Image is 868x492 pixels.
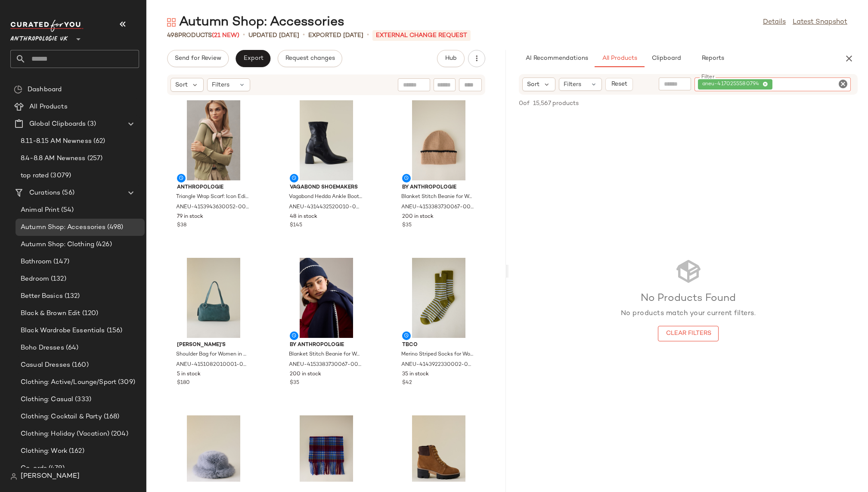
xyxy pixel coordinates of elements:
[21,360,70,370] span: Casual Dresses
[701,55,724,62] span: Reports
[70,360,89,370] span: (160)
[10,473,17,480] img: svg%3e
[116,378,135,387] span: (309)
[21,471,80,482] span: [PERSON_NAME]
[621,309,756,319] p: No products match your current filters.
[86,119,96,129] span: (3)
[67,446,84,456] span: (162)
[92,136,105,146] span: (62)
[402,341,475,349] span: TBCo
[21,412,102,422] span: Clothing: Cocktail & Party
[49,171,71,181] span: (3079)
[243,55,263,62] span: Export
[177,379,190,387] span: $180
[167,31,239,40] div: Products
[401,351,474,359] span: Merino Striped Socks for Women in Green, Wool/Elastane by TBCo at Anthropologie
[395,100,482,180] img: 4153383730067_016_e
[445,55,457,62] span: Hub
[47,464,65,473] span: (479)
[21,240,94,250] span: Autumn Shop: Clothing
[170,100,257,180] img: 102391869_030_p
[367,30,369,40] span: •
[177,222,186,229] span: $38
[105,326,123,336] span: (156)
[21,171,49,181] span: top rated
[402,379,412,387] span: $42
[283,100,370,180] img: 4314432520010_001_e
[401,361,474,369] span: ANEU-4143922330002-000-230
[49,274,66,284] span: (132)
[401,193,474,201] span: Blanket Stitch Beanie for Women in Beige, Polyester/Nylon by Anthropologie
[285,55,335,62] span: Request changes
[73,395,91,405] span: (333)
[519,99,530,108] span: 0 of
[177,371,201,378] span: 5 in stock
[527,80,539,89] span: Sort
[402,184,475,192] span: By Anthropologie
[437,50,465,67] button: Hub
[658,326,718,341] button: Clear Filters
[14,85,22,94] img: svg%3e
[402,371,429,378] span: 35 in stock
[401,204,474,211] span: ANEU-4153383730067-000-016
[21,464,47,473] span: Co-ords
[212,32,239,39] span: (21 New)
[175,80,188,90] span: Sort
[651,55,681,62] span: Clipboard
[109,429,128,439] span: (204)
[21,274,49,284] span: Bedroom
[28,85,62,95] span: Dashboard
[21,395,73,405] span: Clothing: Casual
[10,20,84,32] img: cfy_white_logo.C9jOOHJF.svg
[176,351,249,359] span: Shoulder Bag for Women in Blue, Leather by [PERSON_NAME]'s at Anthropologie
[402,222,412,229] span: $35
[21,154,86,164] span: 8.4-8.8 AM Newness
[702,80,763,88] span: aneu-4170255580794
[176,204,249,211] span: ANEU-4153943630052-000-030
[372,30,471,41] p: External Change Request
[167,32,178,39] span: 498
[395,258,482,338] img: 4143922330002_230_e
[59,205,74,215] span: (54)
[21,205,59,215] span: Animal Print
[303,30,305,40] span: •
[289,204,362,211] span: ANEU-4314432520010-000-001
[177,213,203,221] span: 79 in stock
[21,343,64,353] span: Boho Dresses
[21,136,92,146] span: 8.11-8.15 AM Newness
[176,361,249,369] span: ANEU-4151082010001-000-041
[105,223,123,232] span: (498)
[602,55,637,62] span: All Products
[243,30,245,40] span: •
[29,102,68,112] span: All Products
[174,55,221,62] span: Send for Review
[289,361,362,369] span: ANEU-4153383730067-000-041
[21,429,109,439] span: Clothing: Holiday (Vacation)
[793,17,847,28] a: Latest Snapshot
[21,309,81,319] span: Black & Brown Edit
[290,222,302,229] span: $145
[63,291,80,301] span: (132)
[21,378,116,387] span: Clothing: Active/Lounge/Sport
[290,371,321,378] span: 200 in stock
[86,154,103,164] span: (257)
[283,258,370,338] img: 4153383730067_041_e5
[177,341,250,349] span: [PERSON_NAME]'s
[290,379,299,387] span: $35
[52,257,69,267] span: (147)
[167,14,344,31] div: Autumn Shop: Accessories
[29,119,86,129] span: Global Clipboards
[621,292,756,306] h3: No Products Found
[21,326,105,336] span: Black Wardrobe Essentials
[665,330,711,337] span: Clear Filters
[290,341,363,349] span: By Anthropologie
[94,240,112,250] span: (426)
[564,80,581,89] span: Filters
[81,309,99,319] span: (120)
[29,188,60,198] span: Curations
[21,446,67,456] span: Clothing: Work
[64,343,79,353] span: (64)
[838,79,848,89] i: Clear Filter
[21,291,63,301] span: Better Basics
[170,258,257,338] img: 4151082010001_041_e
